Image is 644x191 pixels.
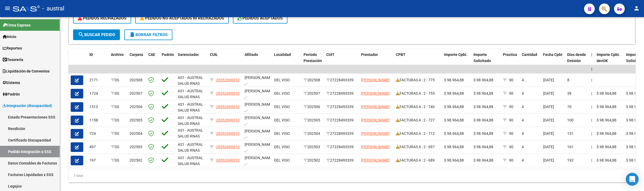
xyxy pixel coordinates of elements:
div: 202506 [304,104,322,110]
span: 4 [522,118,524,122]
span: $ 98.964,88 [444,105,464,109]
span: $ 98.964,88 [597,105,616,109]
span: 20552690010 [216,105,240,109]
div: DS [111,144,125,150]
div: FACTURAS A : 2 - 712 [396,131,440,137]
span: [PERSON_NAME] , - [245,156,273,166]
mat-icon: person [633,5,640,12]
span: 161 [567,145,574,149]
span: 100 [567,118,574,122]
span: 202504 [130,131,142,136]
div: 197 [89,157,107,163]
span: Borrar Filtros [129,32,168,37]
datatable-header-cell: Practica [501,49,520,72]
span: Tesorería [3,57,23,63]
span: [PERSON_NAME] , - [245,116,273,126]
span: $ 98.964,88 [444,91,464,95]
datatable-header-cell: Afiliado [243,49,272,72]
span: $ 98.964,88 [444,158,464,162]
span: 4 [522,158,524,162]
span: DEL VISO [274,131,290,136]
datatable-header-cell: Importe Cpbt. devOK [594,49,624,72]
span: $ 98.964,88 [597,145,616,149]
span: 131 [567,131,574,136]
span: AS1 - AUSTRAL SALUD RNAS [178,116,203,126]
span: Reportes [3,45,22,51]
span: ID [89,52,93,57]
mat-icon: menu [4,5,11,12]
div: 1513 [89,104,107,110]
span: 202507 [130,91,142,95]
div: 27228493339 [326,131,357,137]
span: [DATE] [543,145,554,149]
span: DEL VISO [274,118,290,122]
span: 20552690010 [216,158,240,162]
span: 202506 [130,105,142,109]
span: 202505 [130,118,142,122]
mat-icon: delete [129,31,135,38]
span: $ 98.964,88 [597,91,616,95]
span: | [591,67,592,71]
div: 27228493339 [326,157,357,163]
span: | [591,52,592,57]
div: FACTURAS A : 2 - 727 [396,117,440,123]
span: 70 [567,105,571,109]
span: 20552690010 [216,78,240,82]
div: 1158 [89,117,107,123]
span: DEL VISO [274,78,290,82]
span: 90 [509,145,513,149]
span: Fecha Cpbt [543,52,562,57]
span: AS1 - AUSTRAL SALUD RNAS [178,89,203,99]
span: 4 [522,105,524,109]
span: | [591,118,592,122]
div: DS [111,77,125,83]
div: DS [111,90,125,97]
span: Gerenciador [178,52,199,57]
div: 202503 [304,144,322,150]
span: AS1 - AUSTRAL SALUD RNAS [178,128,203,139]
span: Días desde Emisión [567,52,586,63]
div: 202502 [304,157,322,163]
span: 20552690010 [216,118,240,122]
datatable-header-cell: Padrón [160,49,176,72]
datatable-header-cell: Fecha Cpbt [541,49,565,72]
datatable-header-cell: CAE [146,49,160,72]
span: CPBT [396,52,406,57]
div: Open Intercom Messenger [626,173,639,186]
span: Integración (discapacidad) [3,103,52,109]
div: 202504 [304,131,322,137]
span: DEL VISO [274,105,290,109]
span: | [591,131,592,136]
div: FACTURAS A : 2 - 740 [396,104,440,110]
span: [PERSON_NAME] , - [245,129,273,139]
span: CAE [148,52,155,57]
datatable-header-cell: Prestador [359,49,394,72]
span: [PERSON_NAME] [361,118,390,122]
span: 20552690010 [216,131,240,136]
div: 7 total [69,169,635,182]
span: [PERSON_NAME] , - [245,75,273,86]
span: [DATE] [543,131,554,136]
span: Localidad [274,52,291,57]
span: AS1 - AUSTRAL SALUD RNAS [178,142,203,153]
span: Practica [503,52,517,57]
span: 4 [522,131,524,136]
span: $ 98.964,88 [473,105,493,109]
span: Sistema [3,80,20,86]
span: Archivo [111,52,124,57]
div: FACTURAS A : 2 - 755 [396,90,440,97]
span: CUIL [210,52,218,57]
button: PEDIDOS NO ACEPTADOS NI RECHAZADOS [135,13,229,24]
span: 20552690010 [216,91,240,95]
span: $ 98.964,88 [444,145,464,149]
span: Importe Cpbt. devOK [597,52,620,63]
span: Cantidad [522,52,537,57]
span: [PERSON_NAME] [361,131,390,136]
span: DEL VISO [274,145,290,149]
span: 202503 [130,145,142,149]
span: | [591,145,592,149]
button: Buscar Pedido [73,29,120,40]
span: 90 [509,131,513,136]
datatable-header-cell: CPBT [394,49,442,72]
datatable-header-cell: Carpeta [127,49,146,72]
